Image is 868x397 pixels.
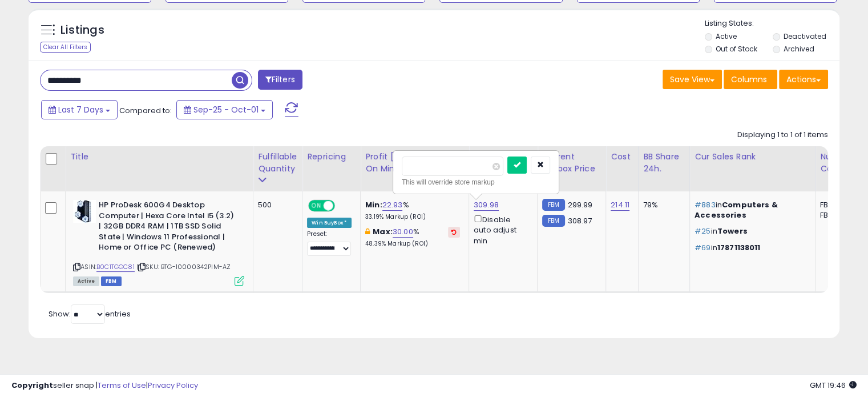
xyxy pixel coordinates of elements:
[717,242,761,253] span: 17871138011
[474,213,528,246] div: Disable auto adjust min
[41,100,118,119] button: Last 7 Days
[779,70,828,89] button: Actions
[663,70,722,89] button: Save View
[309,201,324,211] span: ON
[542,151,601,175] div: Current Buybox Price
[783,44,814,54] label: Archived
[365,240,460,248] p: 48.39% Markup (ROI)
[611,151,633,163] div: Cost
[717,226,748,236] span: Towers
[695,151,810,163] div: Cur Sales Rank
[193,104,259,115] span: Sep-25 - Oct-01
[810,380,857,391] span: 2025-10-12 19:46 GMT
[724,70,777,89] button: Columns
[365,227,460,248] div: %
[73,200,96,223] img: 51G9hyFvU7L._SL40_.jpg
[176,100,273,119] button: Sep-25 - Oct-01
[40,42,91,53] div: Clear All Filters
[695,226,710,236] span: #25
[307,218,352,228] div: Win BuyBox *
[451,229,457,235] i: Revert to store-level Max Markup
[365,151,464,175] div: Profit [PERSON_NAME] on Min/Max
[695,243,806,253] p: in
[716,31,737,41] label: Active
[119,105,172,116] span: Compared to:
[695,200,806,220] p: in
[307,151,356,163] div: Repricing
[96,262,135,272] a: B0C1TGGC81
[695,242,710,253] span: #69
[365,200,460,221] div: %
[70,151,248,163] div: Title
[382,199,403,211] a: 22.93
[136,262,231,271] span: | SKU: BTG-10000342PIM-AZ
[820,151,862,175] div: Num of Comp.
[568,199,593,210] span: 299.99
[783,31,826,41] label: Deactivated
[820,210,858,220] div: FBM: 4
[365,213,460,221] p: 33.19% Markup (ROI)
[716,44,757,54] label: Out of Stock
[258,70,302,90] button: Filters
[643,200,681,210] div: 79%
[695,199,778,220] span: Computers & Accessories
[11,380,198,391] div: seller snap | |
[643,151,685,175] div: BB Share 24h.
[542,199,564,211] small: FBM
[695,226,806,236] p: in
[611,199,629,211] a: 214.11
[73,200,244,284] div: ASIN:
[373,226,393,237] b: Max:
[365,228,370,235] i: This overrides the store level max markup for this listing
[258,151,297,175] div: Fulfillable Quantity
[361,146,469,191] th: The percentage added to the cost of goods (COGS) that forms the calculator for Min & Max prices.
[731,74,767,85] span: Columns
[58,104,103,115] span: Last 7 Days
[474,199,499,211] a: 309.98
[148,380,198,391] a: Privacy Policy
[258,200,293,210] div: 500
[365,199,382,210] b: Min:
[402,177,550,188] div: This will override store markup
[705,18,839,29] p: Listing States:
[73,276,99,286] span: All listings currently available for purchase on Amazon
[99,200,237,256] b: HP ProDesk 600G4 Desktop Computer | Hexa Core Intel i5 (3.2) | 32GB DDR4 RAM | 1TB SSD Solid Stat...
[307,230,352,256] div: Preset:
[695,199,716,210] span: #883
[60,22,104,38] h5: Listings
[820,200,858,210] div: FBA: 1
[568,215,592,226] span: 308.97
[393,226,413,238] a: 30.00
[101,276,122,286] span: FBM
[333,201,352,211] span: OFF
[542,215,564,227] small: FBM
[49,308,131,319] span: Show: entries
[11,380,53,391] strong: Copyright
[98,380,146,391] a: Terms of Use
[737,130,828,141] div: Displaying 1 to 1 of 1 items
